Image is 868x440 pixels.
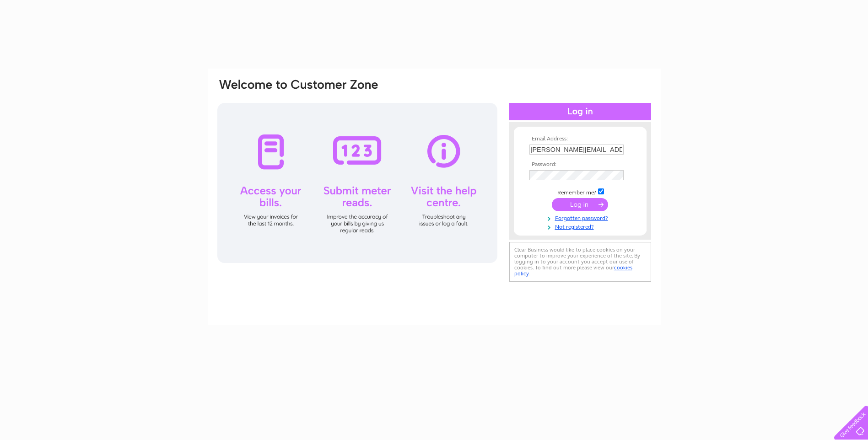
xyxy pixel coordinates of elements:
[527,187,633,196] td: Remember me?
[514,264,632,277] a: cookies policy
[527,136,633,142] th: Email Address:
[529,213,633,222] a: Forgotten password?
[552,198,608,211] input: Submit
[509,242,651,282] div: Clear Business would like to place cookies on your computer to improve your experience of the sit...
[527,161,633,168] th: Password:
[529,222,633,231] a: Not registered?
